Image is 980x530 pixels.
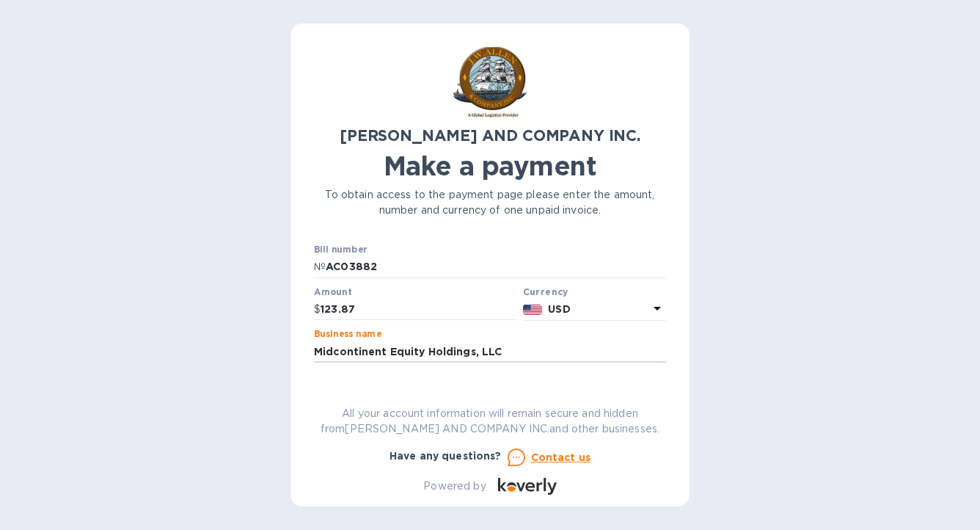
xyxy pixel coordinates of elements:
b: Currency [523,286,568,297]
p: Powered by [423,479,486,494]
u: Contact us [531,451,591,463]
input: Enter business name [314,341,666,363]
p: All your account information will remain secure and hidden from [PERSON_NAME] AND COMPANY INC. an... [314,406,666,437]
b: USD [548,303,570,315]
b: [PERSON_NAME] AND COMPANY INC. [340,126,640,145]
h1: Make a payment [314,150,666,181]
input: 0.00 [321,299,517,321]
b: Have any questions? [390,450,502,462]
p: № [314,259,326,275]
label: Amount [314,288,351,297]
label: Bill number [314,246,367,255]
input: Enter bill number [326,256,666,278]
p: $ [314,302,321,317]
img: USD [523,305,543,315]
p: To obtain access to the payment page please enter the amount, number and currency of one unpaid i... [314,187,666,218]
label: Business name [314,330,381,339]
